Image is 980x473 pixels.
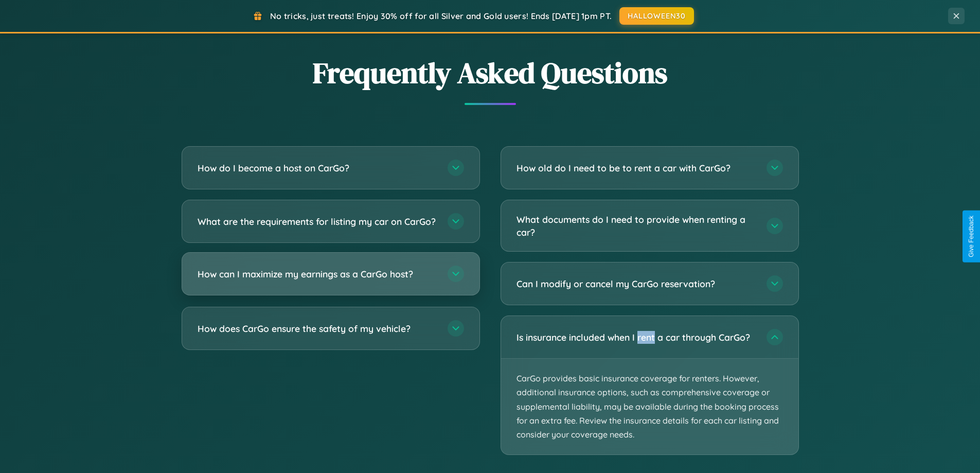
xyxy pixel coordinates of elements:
[182,53,799,93] h2: Frequently Asked Questions
[198,215,437,228] h3: What are the requirements for listing my car on CarGo?
[619,7,694,25] button: HALLOWEEN30
[198,162,437,174] h3: How do I become a host on CarGo?
[270,11,612,21] span: No tricks, just treats! Enjoy 30% off for all Silver and Gold users! Ends [DATE] 1pm PT.
[516,213,756,238] h3: What documents do I need to provide when renting a car?
[198,268,437,281] h3: How can I maximize my earnings as a CarGo host?
[968,216,975,257] div: Give Feedback
[516,331,756,344] h3: Is insurance included when I rent a car through CarGo?
[516,162,756,174] h3: How old do I need to be to rent a car with CarGo?
[516,277,756,290] h3: Can I modify or cancel my CarGo reservation?
[501,359,798,454] p: CarGo provides basic insurance coverage for renters. However, additional insurance options, such ...
[198,322,437,335] h3: How does CarGo ensure the safety of my vehicle?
